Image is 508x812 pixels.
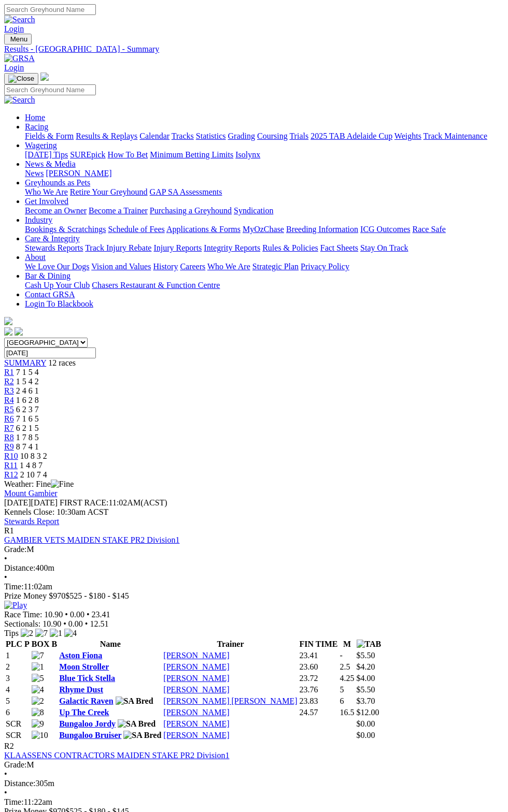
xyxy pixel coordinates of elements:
span: 10.90 [44,610,63,619]
img: GRSA [4,54,35,63]
img: logo-grsa-white.png [4,317,12,325]
span: • [4,788,7,797]
a: R6 [4,414,14,423]
span: 1 7 8 5 [16,433,39,442]
img: 7 [32,651,44,660]
a: GAP SA Assessments [150,187,222,196]
th: M [340,639,355,649]
span: Time: [4,798,24,806]
a: Stewards Reports [25,243,83,252]
a: Breeding Information [286,225,358,234]
td: 23.41 [299,650,338,661]
span: Race Time: [4,610,42,619]
div: Industry [25,225,504,234]
div: Kennels Close: 10:30am ACST [4,508,504,517]
span: Menu [10,35,27,43]
a: History [153,262,178,271]
a: MyOzChase [243,225,284,234]
img: 8 [32,708,44,717]
span: 1 5 4 2 [16,377,39,386]
td: 2 [5,662,30,672]
a: Up The Creek [59,708,109,717]
a: Stewards Report [4,517,59,526]
span: 7 1 5 4 [16,368,39,376]
a: News [25,169,44,178]
a: Purchasing a Greyhound [150,206,232,215]
div: Bar & Dining [25,281,504,290]
a: Login To Blackbook [25,299,93,308]
a: [PERSON_NAME] [163,651,229,660]
a: Fields & Form [25,132,74,140]
a: Results - [GEOGRAPHIC_DATA] - Summary [4,45,504,54]
span: R5 [4,405,14,414]
span: 0.00 [68,619,83,628]
a: Login [4,24,24,33]
text: 16.5 [340,708,355,717]
a: Racing [25,122,48,131]
button: Toggle navigation [4,73,38,84]
span: SUMMARY [4,358,46,367]
a: R1 [4,368,14,376]
span: • [4,573,7,582]
a: R2 [4,377,14,386]
div: Prize Money $970 [4,591,504,601]
td: 23.60 [299,662,338,672]
span: Sectionals: [4,619,40,628]
img: TAB [357,640,382,649]
a: Home [25,113,45,122]
td: SCR [5,719,30,729]
span: 23.41 [92,610,110,619]
a: Get Involved [25,197,68,206]
span: PLC [6,640,22,648]
a: Cash Up Your Club [25,281,90,289]
span: R2 [4,742,14,750]
span: $3.70 [357,697,375,705]
a: Race Safe [412,225,445,234]
img: Search [4,15,35,24]
span: Time: [4,582,24,591]
a: R10 [4,452,18,460]
a: Injury Reports [153,243,202,252]
td: 24.57 [299,707,338,718]
span: 7 1 6 5 [16,414,39,423]
a: Mount Gambier [4,489,58,498]
a: Trials [289,132,308,140]
span: Grade: [4,545,27,554]
a: [PERSON_NAME] [163,708,229,717]
span: 11:02AM(ACST) [60,498,167,507]
a: Retire Your Greyhound [70,187,148,196]
span: $5.50 [357,685,375,694]
img: facebook.svg [4,327,12,336]
img: logo-grsa-white.png [40,72,49,81]
span: Tips [4,629,19,637]
a: [PERSON_NAME] [163,662,229,671]
a: R9 [4,442,14,451]
span: 0.00 [70,610,84,619]
span: 1 4 8 7 [20,461,43,470]
img: 2 [21,629,33,638]
a: R12 [4,470,18,479]
span: P [24,640,30,648]
input: Search [4,84,96,95]
div: Get Involved [25,206,504,215]
a: Applications & Forms [166,225,241,234]
a: Schedule of Fees [108,225,164,234]
div: Racing [25,132,504,141]
a: Rules & Policies [262,243,318,252]
text: 2.5 [340,662,350,671]
td: 6 [5,707,30,718]
a: [PERSON_NAME] [163,685,229,694]
img: 1 [50,629,62,638]
div: About [25,262,504,271]
span: 6 2 1 5 [16,424,39,432]
a: Fact Sheets [320,243,358,252]
a: Grading [228,132,255,140]
span: Distance: [4,779,35,788]
td: 1 [5,650,30,661]
a: Syndication [234,206,273,215]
